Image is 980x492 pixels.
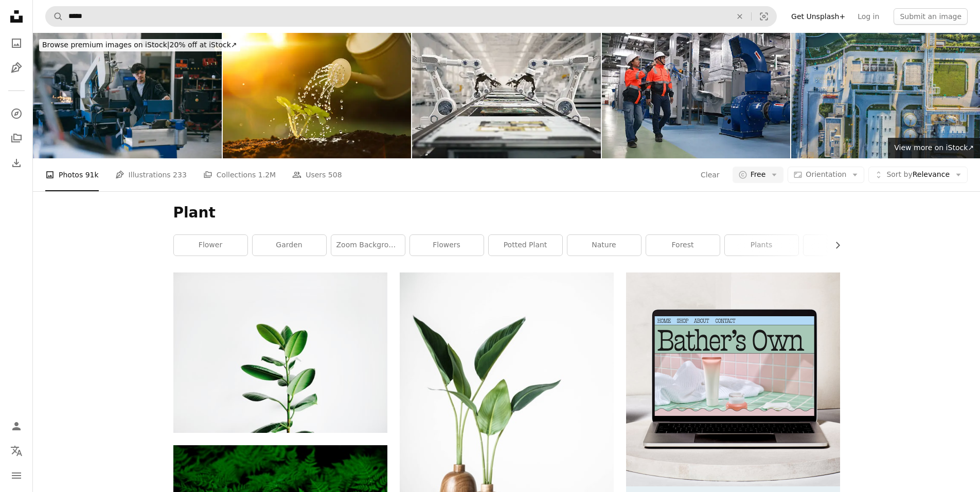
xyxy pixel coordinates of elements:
a: garden [253,235,326,256]
a: Get Unsplash+ [785,8,851,25]
a: Users 508 [292,158,342,191]
button: Clear [700,167,720,183]
img: Aerial view of industrial area with buildings [791,33,980,158]
span: 233 [173,169,187,180]
span: Relevance [886,170,950,180]
button: Clear [728,7,751,26]
a: forest [646,235,720,256]
img: file-1707883121023-8e3502977149image [626,272,840,486]
a: plants [725,235,798,256]
form: Find visuals sitewide [45,6,777,27]
img: Advanced robotics operates in a high-tech assembly line for electronic devices at a manufacturing... [412,33,601,158]
a: green leaf plant [173,348,387,357]
a: potted plant [489,235,562,256]
h1: Plant [173,204,840,222]
button: Sort byRelevance [868,167,968,183]
button: Submit an image [894,8,968,25]
a: Download History [6,153,27,173]
a: Photos [6,33,27,53]
span: Browse premium images on iStock | [42,41,169,49]
a: Collections [6,128,27,149]
a: Collections 1.2M [203,158,276,191]
img: Engineer operating metal engraver in factory [33,33,222,158]
button: scroll list to the right [828,235,840,256]
button: Visual search [752,7,776,26]
a: nature [567,235,641,256]
a: flower [174,235,247,256]
a: View more on iStock↗ [888,138,980,158]
a: Home — Unsplash [6,6,27,29]
span: Sort by [886,170,912,178]
div: 20% off at iStock ↗ [39,39,240,51]
button: Orientation [788,167,864,183]
a: flowers [410,235,484,256]
span: View more on iStock ↗ [894,143,974,152]
a: leaf [804,235,877,256]
a: Log in / Sign up [6,416,27,436]
button: Menu [6,465,27,486]
a: Log in [851,8,885,25]
button: Search Unsplash [46,7,63,26]
img: Watering young seedling with can outdoors, closeup [223,33,412,158]
a: Illustrations [6,58,27,78]
img: green leaf plant [173,272,387,433]
img: Two male and Female mechanical engineer with orage safety jacket and PPE walk check the HVAC inst... [602,33,791,158]
a: Browse premium images on iStock|20% off at iStock↗ [33,33,246,58]
span: 508 [328,169,342,180]
a: zoom background [331,235,405,256]
button: Language [6,441,27,461]
a: green plant on brown wooden vase [400,428,614,438]
a: Explore [6,103,27,124]
span: Orientation [806,170,846,178]
span: Free [751,170,766,180]
span: 1.2M [258,169,276,180]
a: Illustrations 233 [115,158,187,191]
button: Free [733,167,784,183]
